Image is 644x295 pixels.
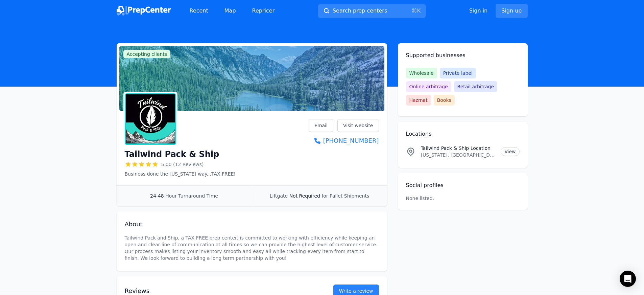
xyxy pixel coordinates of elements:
[337,119,379,132] a: Visit website
[247,4,280,18] a: Repricer
[309,119,333,132] a: Email
[417,7,421,14] kbd: K
[125,234,379,262] p: Tailwind Pack and Ship, a TAX FREE prep center, is committed to working with efficiency while kee...
[406,181,520,189] h2: Social profiles
[406,130,520,138] h2: Locations
[309,136,379,145] a: [PHONE_NUMBER]
[406,81,451,92] span: Online arbitrage
[219,4,241,18] a: Map
[620,271,636,287] div: Open Intercom Messenger
[161,161,204,168] span: 5.00 (12 Reviews)
[125,93,176,145] img: Tailwind Pack & Ship
[184,4,214,18] a: Recent
[434,95,455,106] span: Books
[318,4,426,18] button: Search prep centers⌘K
[270,193,288,199] span: Liftgate
[321,193,369,199] span: for Pallet Shipments
[333,7,387,15] span: Search prep centers
[406,68,437,78] span: Wholesale
[454,81,497,92] span: Retail arbitrage
[125,171,236,177] p: Business done the [US_STATE] way...TAX FREE!
[440,68,476,78] span: Private label
[406,95,431,106] span: Hazmat
[289,193,320,199] span: Not Required
[125,149,219,160] h1: Tailwind Pack & Ship
[469,7,488,15] a: Sign in
[501,147,519,156] a: View
[150,193,164,199] span: 24-48
[165,193,218,199] span: Hour Turnaround Time
[406,195,434,202] p: None listed.
[125,220,379,229] h2: About
[406,51,520,60] h2: Supported businesses
[123,50,171,58] span: Accepting clients
[496,4,527,18] a: Sign up
[411,7,417,14] kbd: ⌘
[421,152,496,158] p: [US_STATE], [GEOGRAPHIC_DATA]
[117,6,171,16] img: PrepCenter
[421,145,496,152] p: Tailwind Pack & Ship Location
